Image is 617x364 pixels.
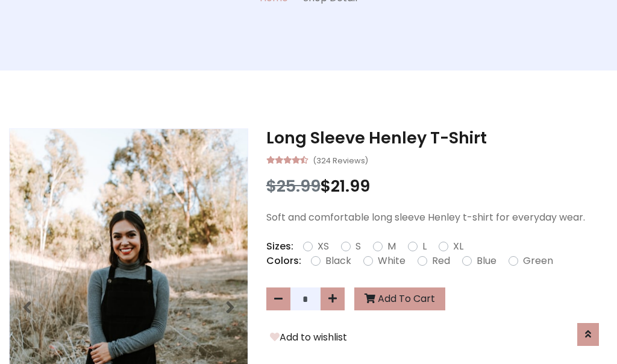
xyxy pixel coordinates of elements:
label: Green [523,254,553,268]
button: Add To Cart [354,287,445,310]
span: $25.99 [266,175,321,197]
h3: $ [266,177,608,196]
p: Sizes: [266,239,293,254]
label: XS [318,239,329,254]
label: M [387,239,396,254]
label: XL [453,239,463,254]
p: Colors: [266,254,301,268]
label: L [422,239,427,254]
small: (324 Reviews) [313,152,368,167]
label: S [355,239,361,254]
label: White [378,254,406,268]
button: Add to wishlist [266,330,351,345]
span: 21.99 [331,175,370,197]
label: Blue [477,254,496,268]
label: Red [432,254,450,268]
label: Black [325,254,351,268]
p: Soft and comfortable long sleeve Henley t-shirt for everyday wear. [266,210,608,225]
h3: Long Sleeve Henley T-Shirt [266,128,608,148]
